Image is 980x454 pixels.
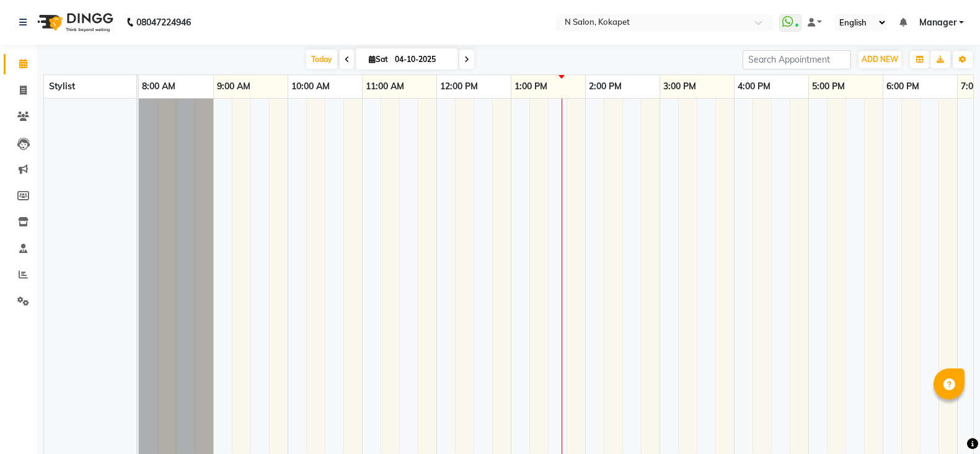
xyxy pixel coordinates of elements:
input: Search Appointment [743,50,851,69]
a: 8:00 AM [139,78,179,96]
button: ADD NEW [859,51,901,68]
a: 6:00 PM [883,78,922,96]
a: 1:00 PM [511,78,550,96]
span: ADD NEW [862,55,898,64]
a: 3:00 PM [660,78,699,96]
span: Sat [366,55,391,64]
input: 2025-10-04 [391,50,453,69]
span: Manager [919,16,956,29]
span: Stylist [49,81,75,92]
a: 4:00 PM [735,78,774,96]
a: 12:00 PM [437,78,481,96]
a: 10:00 AM [288,78,333,96]
a: 5:00 PM [809,78,848,96]
img: logo [32,5,117,40]
a: 11:00 AM [363,78,407,96]
a: 9:00 AM [214,78,254,96]
b: 08047224946 [136,5,191,40]
iframe: chat widget [928,404,968,442]
a: 2:00 PM [586,78,625,96]
span: Today [306,50,337,69]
